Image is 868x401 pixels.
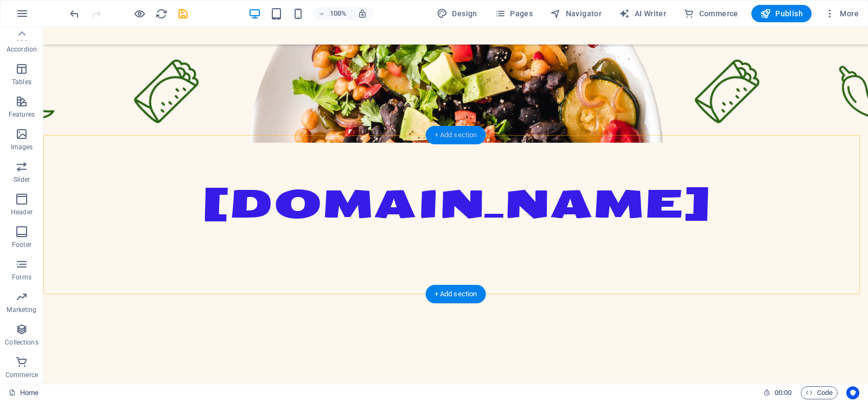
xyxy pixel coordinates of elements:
[546,5,606,22] button: Navigator
[176,7,189,20] button: save
[760,8,803,19] span: Publish
[437,8,477,19] span: Design
[495,8,533,19] span: Pages
[5,371,38,379] p: Commerce
[7,305,36,314] p: Marketing
[329,7,347,20] h6: 100%
[9,386,39,399] a: Click to cancel selection. Double-click to open Pages
[684,8,738,19] span: Commerce
[177,8,189,20] i: Save (Ctrl+S)
[825,8,859,19] span: More
[5,338,38,347] p: Collections
[763,386,792,399] h6: Session time
[7,45,37,54] p: Accordion
[679,5,743,22] button: Commerce
[806,386,833,399] span: Code
[801,386,838,399] button: Code
[432,5,482,22] button: Design
[751,5,812,22] button: Publish
[615,5,671,22] button: AI Writer
[432,5,482,22] div: Design (Ctrl+Alt+Y)
[11,208,33,217] p: Header
[358,9,367,18] i: On resize automatically adjust zoom level to fit chosen device.
[9,110,35,119] p: Features
[426,126,486,144] div: + Add section
[155,7,168,20] button: reload
[68,7,81,20] button: undo
[775,386,792,399] span: 00 00
[820,5,863,22] button: More
[133,7,146,20] button: Click here to leave preview mode and continue editing
[14,175,30,184] p: Slider
[313,7,352,20] button: 100%
[426,285,486,303] div: + Add section
[11,143,33,151] p: Images
[68,8,81,20] i: Undo: Cut (Ctrl+Z)
[846,386,859,399] button: Usercentrics
[782,389,784,397] span: :
[490,5,537,22] button: Pages
[12,78,31,86] p: Tables
[155,8,168,20] i: Reload page
[619,8,666,19] span: AI Writer
[12,240,31,249] p: Footer
[12,273,31,282] p: Forms
[550,8,602,19] span: Navigator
